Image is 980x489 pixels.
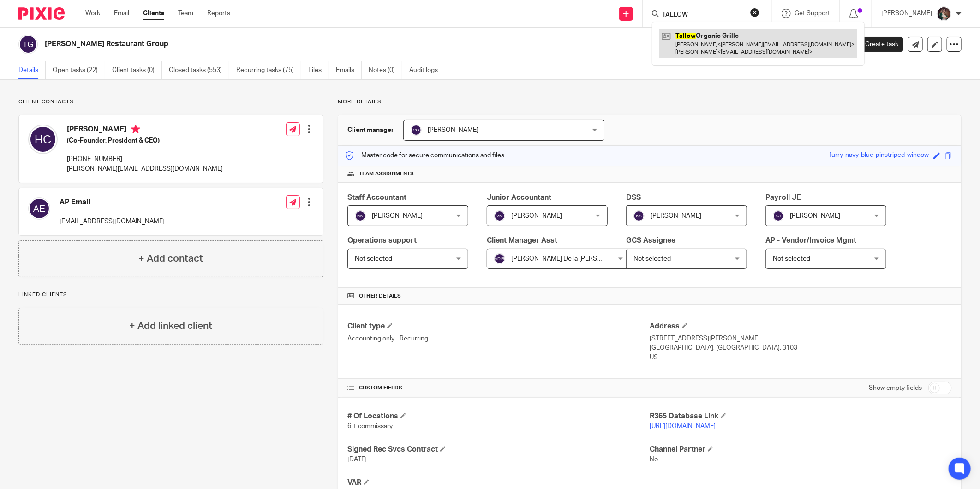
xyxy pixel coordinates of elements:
[372,213,423,219] span: [PERSON_NAME]
[487,194,551,201] span: Junior Accountant
[650,334,952,343] p: [STREET_ADDRESS][PERSON_NAME]
[138,251,203,266] h4: + Add contact
[355,210,366,221] img: svg%3E
[765,237,857,244] span: AP - Vendor/Invoice Mgmt
[28,125,58,154] img: svg%3E
[129,319,212,333] h4: + Add linked client
[347,384,650,392] h4: CUSTOM FIELDS
[347,456,367,463] span: [DATE]
[131,125,140,134] i: Primary
[650,343,952,352] p: [GEOGRAPHIC_DATA], [GEOGRAPHIC_DATA], 3103
[143,9,164,18] a: Clients
[790,213,841,219] span: [PERSON_NAME]
[347,411,650,421] h4: # Of Locations
[347,445,650,454] h4: Signed Rec Svcs Contract
[494,210,505,221] img: svg%3E
[18,35,38,54] img: svg%3E
[85,9,100,18] a: Work
[750,8,759,17] button: Clear
[178,9,193,18] a: Team
[937,6,951,21] img: Profile%20picture%20JUS.JPG
[487,237,557,244] span: Client Manager Asst
[347,237,417,244] span: Operations support
[207,9,230,18] a: Reports
[428,127,478,133] span: [PERSON_NAME]
[626,237,675,244] span: GCS Assignee
[633,210,645,221] img: svg%3E
[661,11,744,19] input: Search
[650,445,952,454] h4: Channel Partner
[359,292,401,300] span: Other details
[650,423,716,429] a: [URL][DOMAIN_NAME]
[650,322,952,331] h4: Address
[773,256,810,262] span: Not selected
[112,61,162,79] a: Client tasks (0)
[338,98,962,106] p: More details
[45,39,678,49] h2: [PERSON_NAME] Restaurant Group
[626,194,641,201] span: DSS
[511,256,630,262] span: [PERSON_NAME] De la [PERSON_NAME]
[359,170,414,178] span: Team assignments
[829,150,929,161] div: furry-navy-blue-pinstriped-window
[347,334,650,343] p: Accounting only - Recurring
[169,61,229,79] a: Closed tasks (553)
[28,197,50,220] img: svg%3E
[60,197,165,207] h4: AP Email
[869,383,922,393] label: Show empty fields
[773,210,784,221] img: svg%3E
[411,125,422,136] img: svg%3E
[67,136,223,145] h5: (Co-Founder, President & CEO)
[347,125,394,135] h3: Client manager
[18,7,65,20] img: Pixie
[765,194,801,201] span: Payroll JE
[18,98,323,106] p: Client contacts
[53,61,105,79] a: Open tasks (22)
[18,291,323,298] p: Linked clients
[347,322,650,331] h4: Client type
[355,256,392,262] span: Not selected
[850,37,903,52] a: Create task
[336,61,362,79] a: Emails
[347,194,406,201] span: Staff Accountant
[67,125,223,136] h4: [PERSON_NAME]
[67,155,223,164] p: [PHONE_NUMBER]
[236,61,301,79] a: Recurring tasks (75)
[67,164,223,173] p: [PERSON_NAME][EMAIL_ADDRESS][DOMAIN_NAME]
[409,61,445,79] a: Audit logs
[650,411,952,421] h4: R365 Database Link
[114,9,129,18] a: Email
[347,423,393,429] span: 6 + commissary
[18,61,46,79] a: Details
[650,456,658,463] span: No
[633,256,671,262] span: Not selected
[347,478,650,488] h4: VAR
[60,217,165,226] p: [EMAIL_ADDRESS][DOMAIN_NAME]
[369,61,402,79] a: Notes (0)
[494,253,505,264] img: svg%3E
[651,213,701,219] span: [PERSON_NAME]
[345,151,504,160] p: Master code for secure communications and files
[650,353,952,362] p: US
[511,213,562,219] span: [PERSON_NAME]
[308,61,329,79] a: Files
[881,9,932,18] p: [PERSON_NAME]
[795,10,830,17] span: Get Support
